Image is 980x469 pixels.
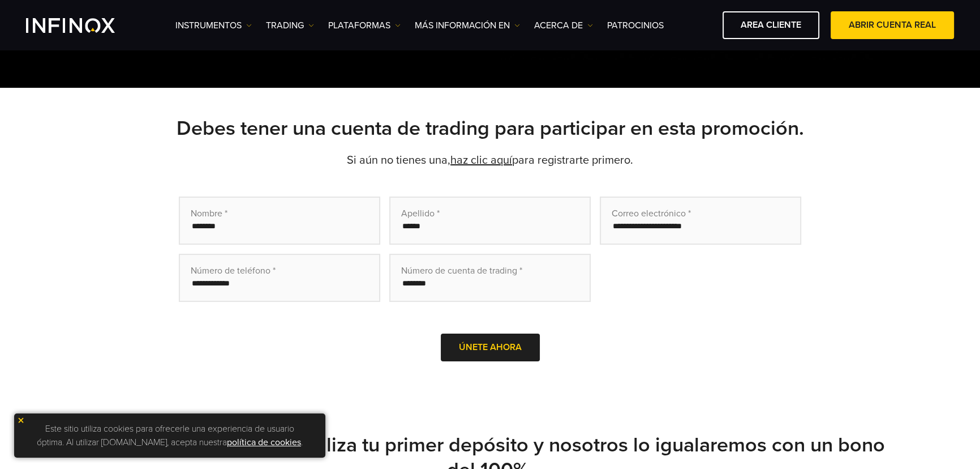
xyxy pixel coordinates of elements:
[723,11,819,39] a: AREA CLIENTE
[415,19,520,32] a: Más información en
[20,419,320,452] p: Este sitio utiliza cookies para ofrecerle una experiencia de usuario óptima. Al utilizar [DOMAIN_...
[534,19,593,32] a: ACERCA DE
[177,116,804,140] strong: Debes tener una cuenta de trading para participar en esta promoción.
[450,154,512,167] a: haz clic aquí
[227,437,301,448] a: política de cookies
[266,19,314,32] a: TRADING
[441,334,540,361] button: Únete ahora
[459,342,522,353] span: Únete ahora
[26,18,141,33] a: INFINOX Logo
[328,19,401,32] a: PLATAFORMAS
[17,416,25,424] img: yellow close icon
[175,19,252,32] a: Instrumentos
[94,152,886,168] p: Si aún no tienes una, para registrarte primero.
[607,19,664,32] a: Patrocinios
[831,11,954,39] a: ABRIR CUENTA REAL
